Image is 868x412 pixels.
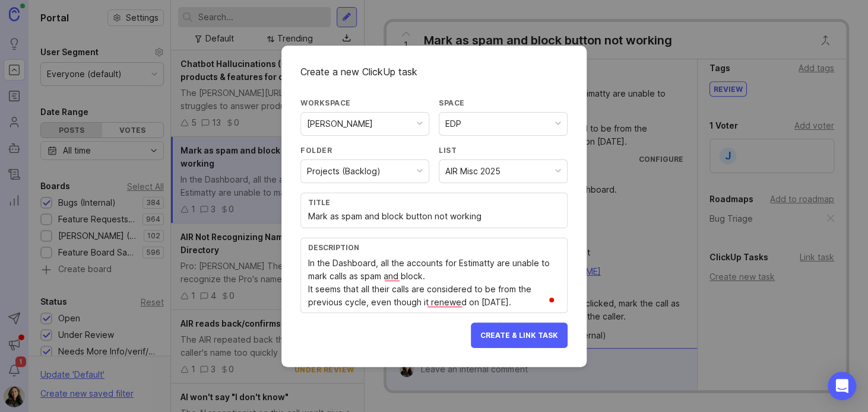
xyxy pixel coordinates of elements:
[445,117,461,130] div: EDP
[300,145,429,155] div: Folder
[445,165,500,178] div: AIR Misc 2025
[308,243,560,252] div: Description
[300,65,568,79] div: Create a new ClickUp task
[308,198,560,207] div: Title
[307,165,381,178] div: Projects (Backlog)
[307,117,373,130] div: [PERSON_NAME]
[439,145,568,155] div: List
[471,322,568,348] button: Create & Link Task
[300,98,429,108] div: Workspace
[828,372,856,400] div: Open Intercom Messenger
[439,98,568,108] div: Space
[480,331,558,340] span: Create & Link Task
[308,257,560,309] textarea: To enrich screen reader interactions, please activate Accessibility in Grammarly extension settings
